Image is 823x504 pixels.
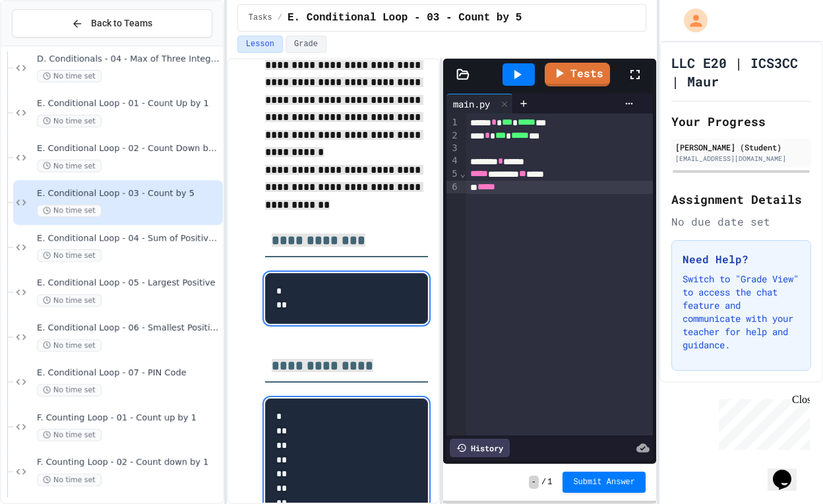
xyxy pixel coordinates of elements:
[37,294,102,307] span: No time set
[37,339,102,352] span: No time set
[446,154,460,168] div: 4
[460,168,466,179] span: Fold line
[446,97,497,111] div: main.py
[37,249,102,262] span: No time set
[768,451,810,491] iframe: chat widget
[446,181,460,194] div: 6
[37,278,220,289] span: E. Conditional Loop - 05 - Largest Positive
[37,205,102,217] span: No time set
[671,53,811,90] h1: LLC E20 | ICS3CC | Maur
[37,384,102,396] span: No time set
[675,141,807,153] div: [PERSON_NAME] (Student)
[37,412,220,424] span: F. Counting Loop - 01 - Count up by 1
[675,154,807,164] div: [EMAIL_ADDRESS][DOMAIN_NAME]
[37,188,220,199] span: E. Conditional Loop - 03 - Count by 5
[541,477,546,488] span: /
[37,474,102,486] span: No time set
[37,233,220,244] span: E. Conditional Loop - 04 - Sum of Positive Numbers
[547,477,552,488] span: 1
[37,457,220,468] span: F. Counting Loop - 02 - Count down by 1
[671,190,811,208] h2: Assignment Details
[37,367,220,379] span: E. Conditional Loop - 07 - PIN Code
[446,168,460,181] div: 5
[37,98,220,110] span: E. Conditional Loop - 01 - Count Up by 1
[286,36,326,53] button: Grade
[446,129,460,142] div: 2
[683,251,800,267] h3: Need Help?
[446,142,460,154] div: 3
[37,143,220,154] span: E. Conditional Loop - 02 - Count Down by 1
[37,115,102,127] span: No time set
[671,214,811,230] div: No due date set
[12,9,212,38] button: Back to Teams
[573,477,635,488] span: Submit Answer
[450,439,510,457] div: History
[683,272,800,352] p: Switch to "Grade View" to access the chat feature and communicate with your teacher for help and ...
[446,94,513,113] div: main.py
[5,5,91,84] div: Chat with us now!Close
[37,160,102,172] span: No time set
[529,476,539,489] span: -
[37,70,102,82] span: No time set
[37,429,102,441] span: No time set
[670,5,711,36] div: My Account
[37,323,220,334] span: E. Conditional Loop - 06 - Smallest Positive
[249,13,272,23] span: Tasks
[288,10,522,26] span: E. Conditional Loop - 03 - Count by 5
[671,112,811,131] h2: Your Progress
[545,63,610,86] a: Tests
[91,16,152,30] span: Back to Teams
[446,116,460,129] div: 1
[563,472,646,493] button: Submit Answer
[714,394,810,450] iframe: chat widget
[278,13,282,23] span: /
[37,53,220,65] span: D. Conditionals - 04 - Max of Three Integers
[237,36,283,53] button: Lesson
